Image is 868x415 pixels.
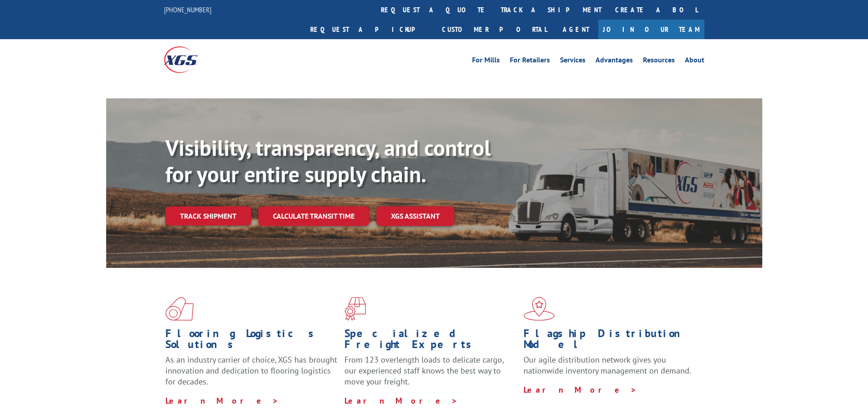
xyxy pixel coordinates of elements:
[685,56,704,67] a: About
[435,20,554,39] a: Customer Portal
[554,20,598,39] a: Agent
[376,206,454,226] a: XGS ASSISTANT
[560,56,586,67] a: Services
[165,328,338,354] h1: Flooring Logistics Solutions
[165,206,251,225] a: Track shipment
[524,297,555,321] img: xgs-icon-flagship-distribution-model-red
[344,297,366,321] img: xgs-icon-focused-on-flooring-red
[643,56,675,67] a: Resources
[165,297,194,321] img: xgs-icon-total-supply-chain-intelligence-red
[344,354,517,395] p: From 123 overlength loads to delicate cargo, our experienced staff knows the best way to move you...
[598,20,704,39] a: Join Our Team
[596,56,633,67] a: Advantages
[303,20,435,39] a: Request a pickup
[258,206,369,226] a: Calculate transit time
[165,354,337,387] span: As an industry carrier of choice, XGS has brought innovation and dedication to flooring logistics...
[344,395,458,406] a: Learn More >
[524,328,696,354] h1: Flagship Distribution Model
[165,395,279,406] a: Learn More >
[510,56,550,67] a: For Retailers
[165,133,491,188] b: Visibility, transparency, and control for your entire supply chain.
[524,354,691,376] span: Our agile distribution network gives you nationwide inventory management on demand.
[472,56,500,67] a: For Mills
[524,384,637,395] a: Learn More >
[344,328,517,354] h1: Specialized Freight Experts
[164,5,211,14] a: [PHONE_NUMBER]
